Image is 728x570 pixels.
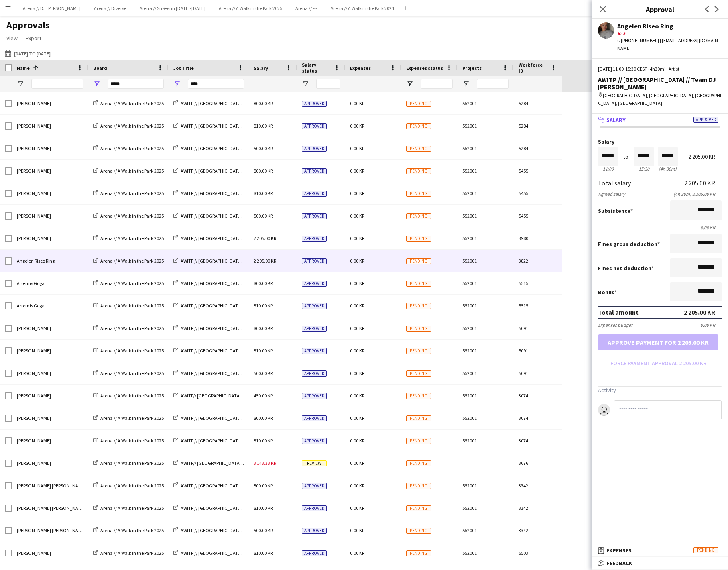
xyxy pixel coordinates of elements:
div: (4h 30m) 2 205.00 KR [673,191,722,197]
mat-expansion-panel-header: SalaryApproved [592,114,728,126]
div: 5455 [514,182,562,204]
span: AWITP // [GEOGRAPHIC_DATA] // Nedrigg [181,145,263,151]
a: AWITP // [GEOGRAPHIC_DATA] // Nedrigg [173,213,263,219]
span: 2 205.00 KR [254,258,276,264]
span: Board [93,65,107,71]
span: 810.00 KR [254,190,273,196]
span: Arena // A Walk in the Park 2025 [100,280,164,286]
mat-expansion-panel-header: ExpensesPending [592,544,728,556]
div: [PERSON_NAME] [12,227,88,249]
span: 800.00 KR [254,280,273,286]
label: Subsistence [598,207,633,214]
span: Approved [302,303,327,309]
div: 552001 [458,519,514,541]
span: Review [302,460,327,466]
span: Pending [406,415,431,421]
span: 0.00 KR [350,438,364,444]
h3: Approval [592,4,728,14]
span: Arena // A Walk in the Park 2025 [100,438,164,444]
span: Export [26,35,41,42]
span: AWITP // [GEOGRAPHIC_DATA] // Opprigg [181,482,263,489]
span: Pending [406,550,431,556]
span: Approved [302,146,327,152]
span: 0.00 KR [350,393,364,399]
div: 5515 [514,295,562,317]
mat-expansion-panel-header: Feedback [592,557,728,569]
div: 3342 [514,497,562,519]
span: AWITP // [GEOGRAPHIC_DATA] // Opprigg [181,100,263,106]
button: Arena // Diverse [87,0,133,16]
span: Arena // A Walk in the Park 2025 [100,348,164,354]
span: Approved [302,393,327,399]
div: [PERSON_NAME] [12,205,88,227]
input: Job Title Filter Input [188,79,244,89]
div: 2 205.00 KR [684,179,715,187]
div: 3822 [514,250,562,272]
button: Arena // DJ [PERSON_NAME] [16,0,87,16]
span: AWITP // [GEOGRAPHIC_DATA] // Team DJ [PERSON_NAME] [181,235,301,241]
span: Projects [462,65,482,71]
a: AWITP // [GEOGRAPHIC_DATA] // Opprigg [173,100,263,106]
div: [PERSON_NAME] [12,542,88,564]
button: [DATE] to [DATE] [3,49,52,58]
a: Arena // A Walk in the Park 2025 [93,123,164,129]
a: Export [22,33,45,43]
span: 2 205.00 KR [254,235,276,241]
div: 552001 [458,362,514,384]
span: 0.00 KR [350,280,364,286]
span: AWITP // [GEOGRAPHIC_DATA] // Gjennomføring [181,348,278,354]
input: Salary status Filter Input [316,79,340,89]
button: Arena // SnøFønn [DATE]-[DATE] [133,0,212,16]
span: 500.00 KR [254,370,273,376]
span: 500.00 KR [254,527,273,533]
span: 800.00 KR [254,415,273,421]
span: Approved [302,326,327,332]
span: AWITP// [GEOGRAPHIC_DATA] // Tidlig opprigg [181,393,273,399]
div: 5091 [514,340,562,362]
span: Approved [302,191,327,197]
span: AWITP // [GEOGRAPHIC_DATA] // Nedrigg [181,527,263,533]
span: 810.00 KR [254,550,273,556]
a: AWITP // [GEOGRAPHIC_DATA] // Gjennomføring [173,190,278,196]
span: Arena // A Walk in the Park 2025 [100,325,164,331]
span: 800.00 KR [254,482,273,489]
span: 810.00 KR [254,438,273,444]
div: 5455 [514,205,562,227]
span: AWITP// [GEOGRAPHIC_DATA] // [PERSON_NAME]/Event [181,460,293,466]
span: Pending [406,326,431,332]
input: Board Filter Input [108,79,164,89]
span: AWITP // [GEOGRAPHIC_DATA] // Gjennomføring [181,303,278,309]
button: Open Filter Menu [17,80,24,88]
span: Arena // A Walk in the Park 2025 [100,393,164,399]
a: AWITP // [GEOGRAPHIC_DATA] // Opprigg [173,482,263,489]
div: [PERSON_NAME] [12,182,88,204]
span: Pending [406,460,431,466]
span: Pending [406,101,431,107]
span: AWITP // [GEOGRAPHIC_DATA] // Team DJ [PERSON_NAME] [181,258,301,264]
a: AWITP // [GEOGRAPHIC_DATA] // Nedrigg [173,145,263,151]
div: 5284 [514,137,562,159]
a: AWITP // [GEOGRAPHIC_DATA] // Gjennomføring [173,438,278,444]
a: Arena // A Walk in the Park 2025 [93,303,164,309]
a: AWITP // [GEOGRAPHIC_DATA] // Gjennomføring [173,348,278,354]
div: [PERSON_NAME] [12,430,88,452]
span: 0.00 KR [350,415,364,421]
span: View [6,35,18,42]
span: 800.00 KR [254,168,273,174]
a: Arena // A Walk in the Park 2025 [93,482,164,489]
a: Arena // A Walk in the Park 2025 [93,348,164,354]
span: Approved [302,415,327,421]
div: 3.6 [617,30,722,37]
span: Pending [406,370,431,377]
input: Projects Filter Input [477,79,509,89]
a: Arena // A Walk in the Park 2025 [93,145,164,151]
span: AWITP // [GEOGRAPHIC_DATA] // Gjennomføring [181,505,278,511]
a: AWITP // [GEOGRAPHIC_DATA] // Team DJ [PERSON_NAME] [173,258,301,264]
button: Arena // A Walk in the Park 2024 [324,0,401,16]
a: AWITP // [GEOGRAPHIC_DATA] // Gjennomføring [173,505,278,511]
span: Arena // A Walk in the Park 2025 [100,505,164,511]
span: 0.00 KR [350,348,364,354]
div: 552001 [458,205,514,227]
span: 800.00 KR [254,325,273,331]
span: Arena // A Walk in the Park 2025 [100,303,164,309]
